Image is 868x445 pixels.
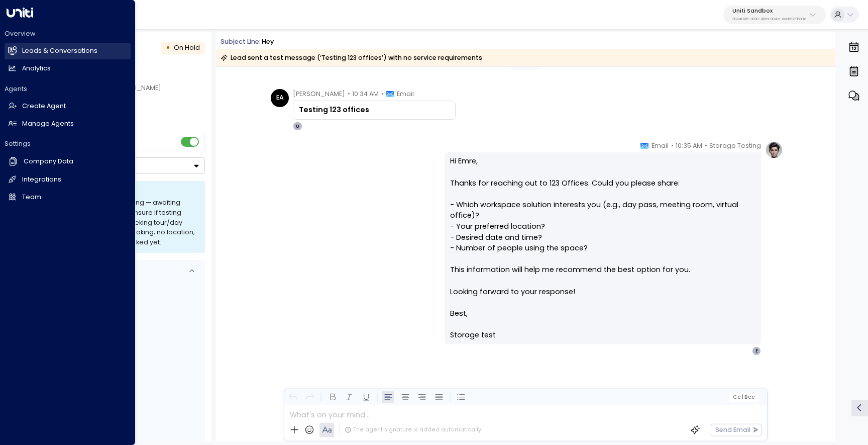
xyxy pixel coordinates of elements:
div: U [293,122,302,131]
h2: Create Agent [22,102,66,111]
span: Email [397,89,414,99]
img: profile-logo.png [765,141,783,159]
span: Storage Testing [709,141,761,151]
h2: Agents [5,84,131,94]
button: Uniti Sandbox394af4f6-3830-46fa-804e-ddcb92f8593e [723,6,826,24]
span: • [705,141,707,151]
p: 394af4f6-3830-46fa-804e-ddcb92f8593e [732,17,807,21]
h2: Team [22,193,41,202]
div: Lead sent a test message (‘Testing 123 offices’) with no service requirements [221,53,482,63]
a: Team [5,189,131,206]
h2: Leads & Conversations [22,46,97,56]
span: Email [652,141,669,151]
span: • [671,141,674,151]
button: Cc|Bcc [729,393,758,401]
span: • [348,89,350,99]
a: Leads & Conversations [5,43,131,59]
h2: Integrations [22,175,61,185]
div: The agent signature is added automatically [345,426,481,434]
span: • [381,89,384,99]
h2: Analytics [22,64,51,73]
span: [PERSON_NAME] [293,89,345,99]
span: Best, [450,308,468,319]
button: Undo [287,391,299,404]
a: Analytics [5,60,131,77]
span: Storage test [450,330,496,341]
a: Create Agent [5,98,131,115]
div: Hey [262,37,274,47]
button: Redo [304,391,316,404]
span: On Hold [174,43,200,52]
a: Company Data [5,153,131,170]
div: E [752,346,761,355]
b: Testing 123 offices [299,105,369,115]
h2: Company Data [24,157,73,166]
p: Uniti Sandbox [732,8,807,14]
span: 10:35 AM [676,141,702,151]
span: Cc Bcc [732,394,755,400]
h2: Manage Agents [22,119,74,129]
p: Hi Emre, Thanks for reaching out to 123 Offices. Could you please share: - Which workspace soluti... [450,156,755,308]
a: Manage Agents [5,116,131,132]
div: • [166,40,170,56]
h2: Overview [5,29,131,38]
h2: Settings [5,139,131,148]
span: Subject Line: [221,37,261,46]
span: | [742,394,743,400]
span: 10:34 AM [352,89,379,99]
div: EA [271,89,289,107]
a: Integrations [5,171,131,188]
